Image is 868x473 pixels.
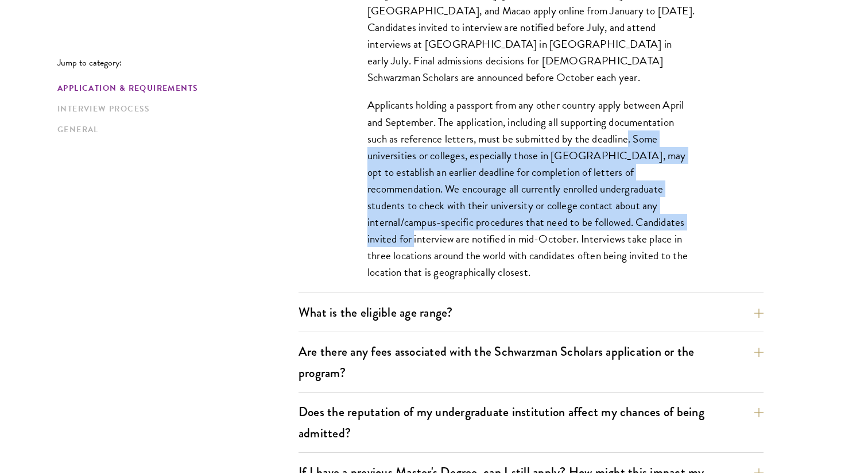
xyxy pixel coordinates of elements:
[367,97,695,280] p: Applicants holding a passport from any other country apply between April and September. The appli...
[57,103,292,115] a: Interview Process
[299,299,764,325] button: What is the eligible age range?
[57,57,299,68] p: Jump to category:
[57,124,292,136] a: General
[299,339,764,386] button: Are there any fees associated with the Schwarzman Scholars application or the program?
[57,82,292,94] a: Application & Requirements
[299,399,764,446] button: Does the reputation of my undergraduate institution affect my chances of being admitted?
